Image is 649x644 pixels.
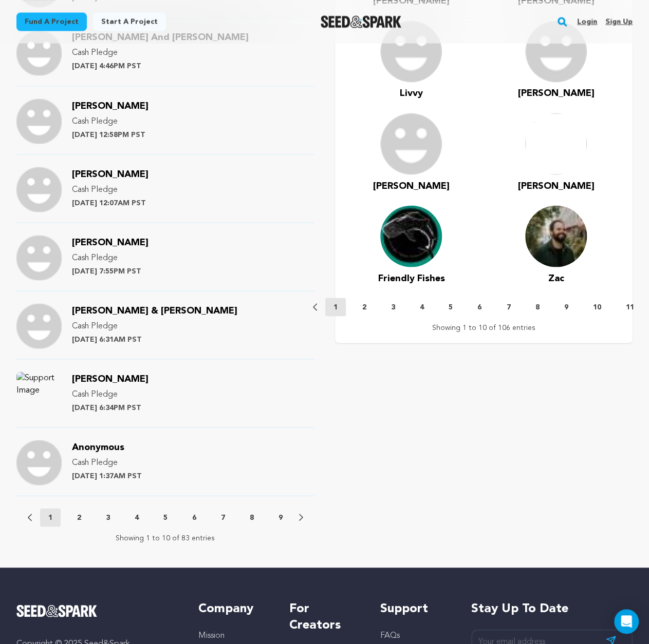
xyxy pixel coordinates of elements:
[584,302,609,312] button: 10
[72,307,237,315] a: [PERSON_NAME] & [PERSON_NAME]
[72,169,149,179] span: [PERSON_NAME]
[16,303,62,348] img: Support Image
[321,15,401,28] a: Seed&Spark Homepage
[72,101,149,110] span: [PERSON_NAME]
[72,102,149,110] a: [PERSON_NAME]
[72,374,149,383] span: [PERSON_NAME]
[325,298,346,316] button: 1
[198,600,269,617] h5: Company
[72,471,142,481] p: [DATE] 1:37AM PST
[333,302,338,312] p: 1
[72,47,249,59] p: Cash Pledge
[250,512,254,522] p: 8
[16,372,62,417] img: Support Image
[617,302,642,312] button: 11
[40,508,61,526] button: 1
[72,198,149,208] p: [DATE] 12:07AM PST
[362,302,366,312] p: 2
[77,512,81,522] p: 2
[16,604,178,617] a: Seed&Spark Homepage
[106,512,110,522] p: 3
[380,21,442,82] img: user.png
[412,302,432,312] button: 4
[440,302,461,312] button: 5
[432,322,535,333] p: Showing 1 to 10 of 106 entries
[213,512,233,522] button: 7
[72,238,149,247] span: [PERSON_NAME]
[614,609,639,634] div: Open Intercom Messenger
[72,334,237,344] p: [DATE] 6:31AM PST
[192,512,196,522] p: 6
[72,115,149,127] p: Cash Pledge
[16,99,62,144] img: Support Image
[469,302,490,312] button: 6
[380,600,451,617] h5: Support
[72,402,149,413] p: [DATE] 6:34PM PST
[420,302,424,312] p: 4
[72,129,149,140] p: [DATE] 12:58PM PST
[525,21,587,82] img: user.png
[518,179,595,193] a: [PERSON_NAME]
[498,302,518,312] button: 7
[72,375,149,383] a: [PERSON_NAME]
[135,512,139,522] p: 4
[16,167,62,212] img: Support Image
[72,251,149,264] p: Cash Pledge
[548,271,564,285] a: Zac
[279,512,283,522] p: 9
[625,302,634,312] p: 11
[373,181,450,190] span: [PERSON_NAME]
[383,302,403,312] button: 3
[16,440,62,485] img: Support Image
[155,512,176,522] button: 5
[16,604,97,617] img: Seed&Spark Logo
[518,181,595,190] span: [PERSON_NAME]
[72,320,237,332] p: Cash Pledge
[72,443,124,452] a: Anonymous
[184,512,205,522] button: 6
[535,302,539,312] p: 8
[373,179,450,193] a: [PERSON_NAME]
[564,302,568,312] p: 9
[592,302,601,312] p: 10
[380,205,442,267] img: cfa040fdbc830463.jpg
[555,302,576,312] button: 9
[400,86,423,101] a: Livvy
[518,86,595,101] a: [PERSON_NAME]
[72,442,124,452] span: Anonymous
[72,61,249,71] p: [DATE] 4:46PM PST
[69,512,89,522] button: 2
[242,512,262,522] button: 8
[525,205,587,267] img: fce0d2321809ac42.jpg
[116,533,215,543] p: Showing 1 to 10 of 83 entries
[577,13,597,30] a: Login
[72,388,149,400] p: Cash Pledge
[270,512,291,522] button: 9
[380,113,442,174] img: user.png
[72,170,149,179] a: [PERSON_NAME]
[72,266,149,276] p: [DATE] 7:55PM PST
[93,12,166,31] a: Start a project
[72,239,149,247] a: [PERSON_NAME]
[380,631,400,639] a: FAQs
[98,512,118,522] button: 3
[378,274,444,283] span: Friendly Fishes
[198,631,225,639] a: Mission
[72,306,237,315] span: [PERSON_NAME] & [PERSON_NAME]
[163,512,168,522] p: 5
[449,302,453,312] p: 5
[400,89,423,98] span: Livvy
[321,15,401,28] img: Seed&Spark Logo Dark Mode
[548,274,564,283] span: Zac
[72,456,142,469] p: Cash Pledge
[525,113,587,174] img: ACg8ocLJDCHVvvRvntG3l8nCx3QRhUsN5vWtt_XRfscnJoH4qdVBWB5mfA=s96-c
[527,302,547,312] button: 8
[518,89,595,98] span: [PERSON_NAME]
[354,302,375,312] button: 2
[126,512,147,522] button: 4
[16,30,62,75] img: Support Image
[72,183,149,196] p: Cash Pledge
[221,512,225,522] p: 7
[471,600,633,617] h5: Stay up to date
[16,235,62,280] img: Support Image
